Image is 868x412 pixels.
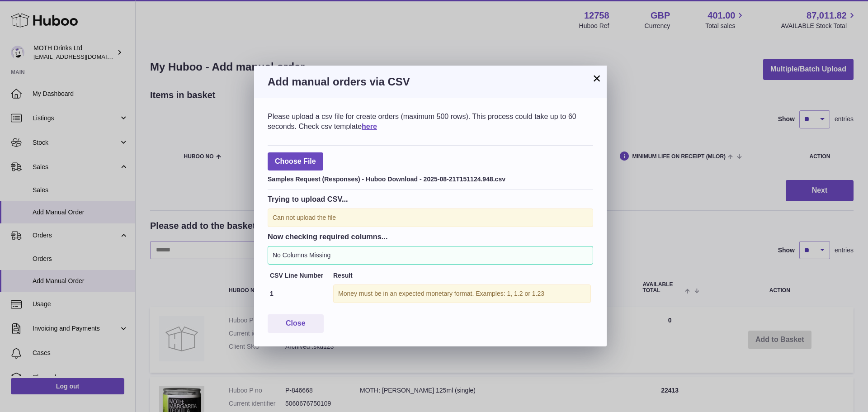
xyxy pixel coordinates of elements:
div: No Columns Missing [268,246,593,265]
th: CSV Line Number [268,269,331,282]
div: Samples Request (Responses) - Huboo Download - 2025-08-21T151124.948.csv [268,173,593,184]
div: Please upload a csv file for create orders (maximum 500 rows). This process could take up to 60 s... [268,112,593,131]
a: here [362,123,377,130]
span: Close [286,319,306,327]
strong: 1 [270,290,274,297]
h3: Trying to upload CSV... [268,194,593,204]
h3: Add manual orders via CSV [268,75,593,89]
button: × [591,73,602,84]
h3: Now checking required columns... [268,232,593,242]
div: Money must be in an expected monetary format. Examples: 1, 1.2 or 1.23 [333,284,591,303]
span: Choose File [268,152,323,171]
div: Can not upload the file [268,208,593,227]
button: Close [268,314,324,333]
th: Result [331,269,593,282]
